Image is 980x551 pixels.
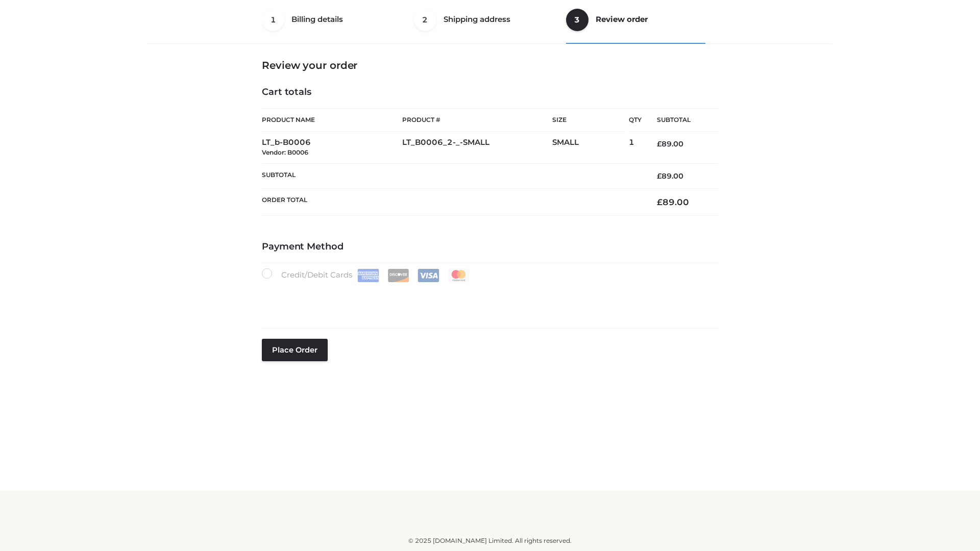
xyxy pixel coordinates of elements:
span: £ [657,197,663,207]
th: Product Name [262,108,402,132]
bdi: 89.00 [657,197,689,207]
bdi: 89.00 [657,139,683,148]
img: Discover [387,269,409,282]
img: Visa [418,269,439,282]
img: Amex [357,269,379,282]
h4: Payment Method [262,241,718,253]
th: Subtotal [262,163,642,188]
h3: Review your order [262,59,718,71]
bdi: 89.00 [657,171,683,181]
h4: Cart totals [262,87,718,98]
iframe: Secure payment input frame [260,280,716,317]
td: SMALL [552,132,629,164]
img: Mastercard [448,269,470,282]
th: Subtotal [642,109,718,132]
span: £ [657,171,661,181]
th: Product # [402,108,552,132]
td: LT_B0006_2-_-SMALL [402,132,552,164]
div: © 2025 [DOMAIN_NAME] Limited. All rights reserved. [152,536,828,546]
small: Vendor: B0006 [262,148,308,156]
label: Credit/Debit Cards [262,268,471,282]
td: 1 [629,132,642,164]
th: Order Total [262,189,642,216]
th: Size [552,109,624,132]
td: LT_b-B0006 [262,132,402,164]
span: £ [657,139,661,148]
th: Qty [629,108,642,132]
button: Place order [262,339,328,361]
